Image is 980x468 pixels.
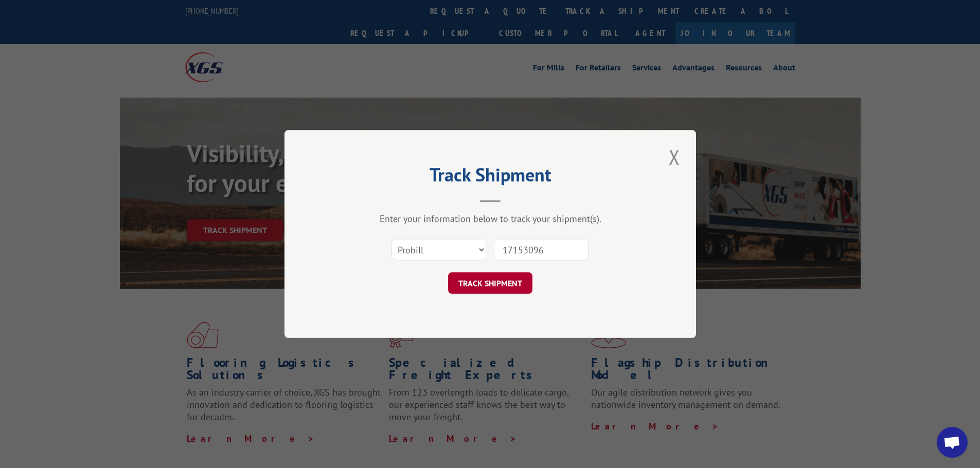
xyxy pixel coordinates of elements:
input: Number(s) [494,239,589,260]
div: Enter your information below to track your shipment(s). [336,213,645,224]
button: TRACK SHIPMENT [448,272,532,294]
h2: Track Shipment [336,167,645,187]
a: Open chat [937,427,968,458]
button: Close modal [666,143,683,171]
